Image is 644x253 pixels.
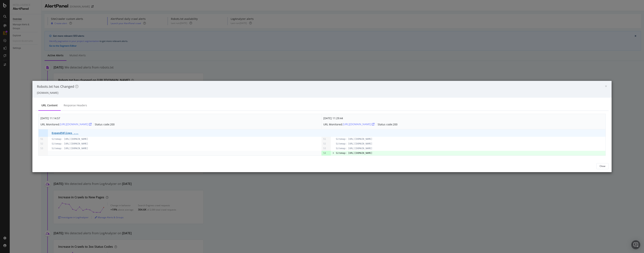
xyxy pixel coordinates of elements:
[323,146,326,151] pre: 53
[37,91,607,95] div: [DOMAIN_NAME]
[336,146,372,151] pre: Sitemap: [URL][DOMAIN_NAME]
[323,151,326,156] pre: 54
[343,121,374,127] button: [URL][DOMAIN_NAME]
[40,141,43,146] pre: 52
[343,122,374,126] a: [URL][DOMAIN_NAME]
[52,146,88,151] pre: Sitemap: [URL][DOMAIN_NAME]
[336,141,372,146] pre: Sitemap: [URL][DOMAIN_NAME]
[596,163,609,169] button: Close
[323,121,397,127] div: URL Monitored: Status code: 200
[40,116,115,121] div: [DATE] 11:14:57
[40,146,43,151] pre: 53
[40,137,43,141] pre: 51
[40,121,115,127] div: URL Monitored: Status code: 200
[605,83,607,89] span: ×
[323,116,397,121] div: [DATE] 11:29:44
[60,122,92,126] a: [URL][DOMAIN_NAME]
[52,132,78,135] pre: Expand 50 lines ...
[60,121,92,127] button: [URL][DOMAIN_NAME]
[37,84,605,89] div: Robots.txt has Changed
[336,151,372,156] pre: Sitemap: [URL][DOMAIN_NAME]
[41,103,58,107] div: URL Content
[52,141,88,146] pre: Sitemap: [URL][DOMAIN_NAME]
[333,151,334,156] pre: +
[64,103,87,107] div: Response Headers
[323,141,326,146] pre: 52
[600,164,605,168] div: Close
[336,137,372,141] pre: Sitemap: [URL][DOMAIN_NAME]
[52,137,88,141] pre: Sitemap: [URL][DOMAIN_NAME]
[323,137,326,141] pre: 51
[631,240,640,249] div: Open Intercom Messenger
